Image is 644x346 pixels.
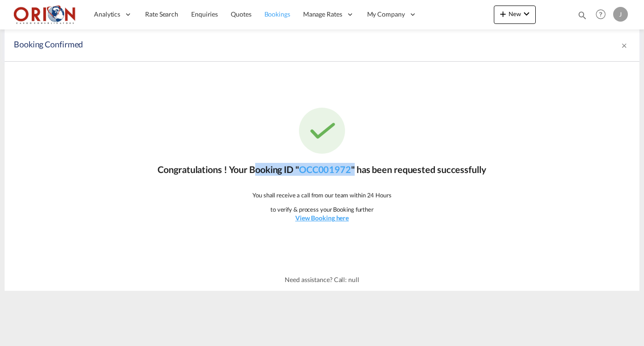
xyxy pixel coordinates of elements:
[231,10,251,18] span: Quotes
[593,6,613,23] div: Help
[498,10,532,17] span: New
[94,10,120,19] span: Analytics
[303,10,342,19] span: Manage Rates
[498,8,509,19] md-icon: icon-plus 400-fg
[494,6,536,24] button: icon-plus 400-fgNewicon-chevron-down
[252,191,392,199] p: You shall receive a call from our team within 24 Hours
[613,7,628,22] div: J
[621,42,628,49] md-icon: icon-close
[7,298,39,332] iframe: Chat
[593,6,609,22] span: Help
[577,10,587,24] div: icon-magnify
[264,10,290,18] span: Bookings
[191,10,218,18] span: Enquiries
[270,205,374,213] p: to verify & process your Booking further
[145,10,178,18] span: Rate Search
[285,275,359,284] p: Need assistance? Call: null
[521,8,532,19] md-icon: icon-chevron-down
[367,10,405,19] span: My Company
[577,10,587,20] md-icon: icon-magnify
[158,163,486,176] p: Congratulations ! Your Booking ID " " has been requested successfully
[14,4,76,25] img: 2c36fa60c4e911ed9fceb5e2556746cc.JPG
[14,39,507,52] div: Booking Confirmed
[295,214,349,222] u: View Booking here
[299,164,351,175] a: OCC001972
